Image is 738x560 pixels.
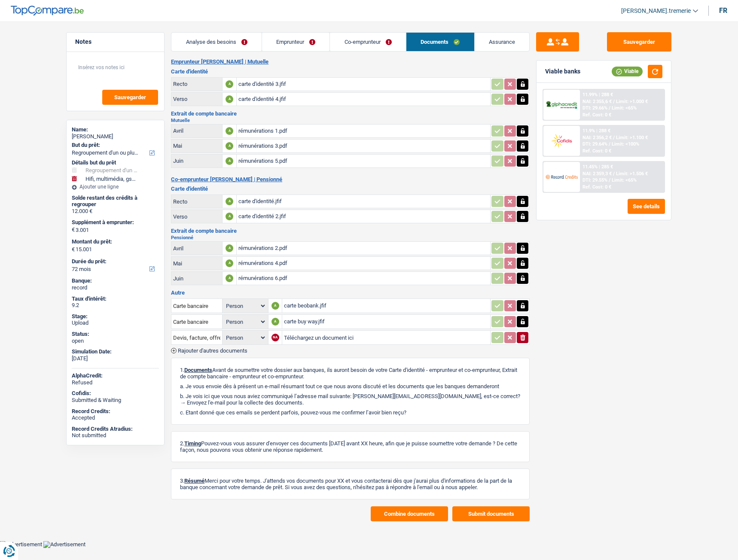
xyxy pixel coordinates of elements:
span: / [613,171,615,177]
div: rémunérations 1.pdf [238,125,488,137]
img: Cofidis [546,133,577,149]
h2: Mutuelle [171,118,530,123]
div: Mai [173,260,220,267]
a: Assurance [475,33,530,51]
h3: Autre [171,290,530,295]
div: A [271,302,279,310]
div: A [271,318,279,326]
span: / [613,135,615,140]
span: / [613,99,615,104]
div: carte d'identité 3.jfif [238,78,488,91]
div: Submitted & Waiting [72,397,159,404]
span: / [609,141,610,147]
p: 1. Avant de soumettre votre dossier aux banques, ils auront besoin de votre Carte d'identité - em... [180,367,521,380]
div: rémunérations 6.pdf [238,272,488,285]
div: rémunérations 5.pdf [238,155,488,167]
span: Limit: <65% [612,177,637,183]
div: Upload [72,320,159,326]
label: But du prêt: [72,142,157,149]
span: / [609,177,610,183]
div: Détails but du prêt [72,159,159,166]
div: Viable banks [545,68,580,75]
div: Record Credits: [72,408,159,415]
p: c. Etant donné que ces emails se perdent parfois, pouvez-vous me confirmer l’avoir bien reçu? [180,409,521,416]
div: Record Credits Atradius: [72,426,159,432]
a: Documents [406,33,474,51]
div: A [226,95,233,103]
div: Avril [173,245,220,252]
button: Sauvegarder [102,90,158,105]
div: record [72,284,159,291]
div: NA [271,334,279,341]
div: A [226,157,233,165]
div: A [226,80,233,88]
div: [PERSON_NAME] [72,133,159,140]
span: Limit: >1.000 € [616,99,648,104]
span: NAI: 2 359,3 € [582,171,612,177]
div: 11.99% | 288 € [582,92,613,97]
div: Status: [72,331,159,338]
div: Ref. Cost: 0 € [582,184,611,190]
div: carte d'identité.jfif [238,195,488,208]
span: NAI: 2 356,2 € [582,135,612,140]
div: A [226,274,233,282]
h2: Co-emprunteur [PERSON_NAME] | Pensionné [171,176,530,183]
div: Refused [72,379,159,386]
div: 12.000 € [72,208,159,215]
div: carte beobank.jfif [284,299,488,312]
div: Ajouter une ligne [72,184,159,190]
span: Limit: <100% [612,141,639,147]
div: rémunérations 4.pdf [238,257,488,270]
img: TopCompare Logo [11,6,84,16]
div: Verso [173,213,220,220]
p: a. Je vous envoie dès à présent un e-mail résumant tout ce que nous avons discuté et les doc... [180,383,521,390]
span: Rajouter d'autres documents [178,348,247,353]
div: carte d'identité 4.jfif [238,93,488,106]
div: A [226,213,233,220]
div: Mai [173,143,220,149]
span: DTI: 29.66% [582,105,607,111]
button: Combine documents [371,506,448,521]
div: Ref. Cost: 0 € [582,148,611,154]
div: carte d'identité 2.jfif [238,210,488,223]
h3: Carte d'identité [171,69,530,74]
div: Solde restant des crédits à regrouper [72,195,159,208]
p: b. Je vois ici que vous nous aviez communiqué l’adresse mail suivante: [PERSON_NAME][EMAIL_ADDRE... [180,393,521,406]
img: Advertisement [43,541,85,548]
div: A [226,198,233,205]
div: Taux d'intérêt: [72,295,159,302]
div: Juin [173,158,220,164]
label: Montant du prêt: [72,238,157,245]
span: Limit: <65% [612,105,637,111]
a: Analyse des besoins [171,33,262,51]
span: Limit: >1.506 € [616,171,648,177]
div: rémunérations 2.pdf [238,242,488,255]
div: Recto [173,198,220,205]
span: € [72,226,75,233]
div: A [226,127,233,135]
div: Not submitted [72,432,159,439]
img: Record Credits [546,169,577,185]
div: 11.9% | 288 € [582,128,610,134]
div: [DATE] [72,355,159,362]
span: € [72,246,75,253]
button: Rajouter d'autres documents [171,348,247,353]
div: A [226,142,233,150]
div: 11.45% | 285 € [582,164,613,170]
span: / [609,105,610,111]
h5: Notes [75,38,156,46]
div: Juin [173,275,220,282]
span: DTI: 29.64% [582,141,607,147]
h3: Carte d'identité [171,186,530,192]
div: Name: [72,126,159,133]
span: Sauvegarder [114,94,146,100]
p: 2. Pouvez-vous vous assurer d'envoyer ces documents [DATE] avant XX heure, afin que je puisse sou... [180,440,521,453]
div: 9.2 [72,302,159,309]
div: AlphaCredit: [72,372,159,379]
div: Viable [612,67,643,76]
h3: Extrait de compte bancaire [171,228,530,234]
div: Ref. Cost: 0 € [582,112,611,118]
div: Verso [173,96,220,102]
span: DTI: 29.55% [582,177,607,183]
a: Emprunteur [262,33,330,51]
